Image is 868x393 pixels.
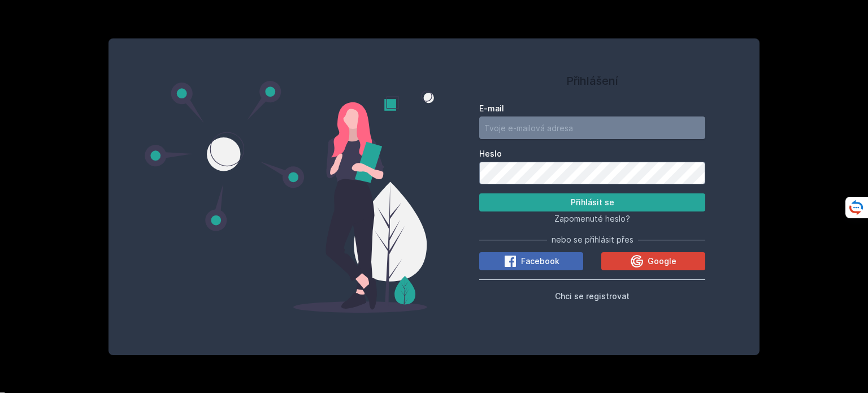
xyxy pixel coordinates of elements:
[554,214,630,223] span: Zapomenuté heslo?
[479,72,705,89] h1: Přihlášení
[555,291,630,301] span: Chci se registrovat
[479,193,705,211] button: Přihlásit se
[601,252,705,270] button: Google
[552,234,633,245] span: nebo se přihlásit přes
[479,148,705,159] label: Heslo
[555,289,630,303] button: Chci se registrovat
[521,256,559,267] span: Facebook
[479,116,705,139] input: Tvoje e-mailová adresa
[479,252,583,270] button: Facebook
[479,103,705,114] label: E-mail
[648,256,676,267] span: Google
